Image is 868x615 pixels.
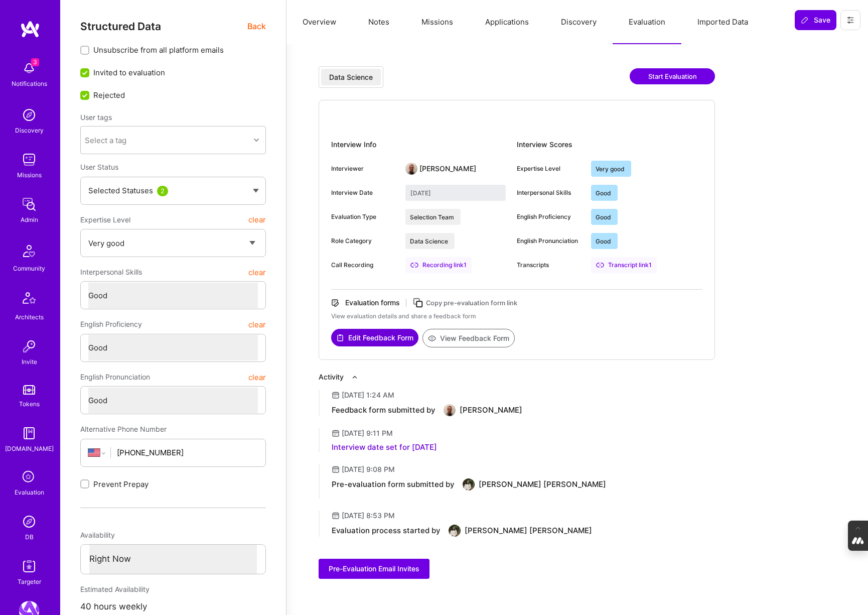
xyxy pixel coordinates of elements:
img: Community [17,239,41,263]
img: User Avatar [444,404,456,416]
img: Architects [17,288,41,312]
div: Interview Info [331,137,517,153]
div: Targeter [18,576,41,587]
i: icon SelectionTeam [20,468,39,487]
div: Interviewer [331,164,397,173]
div: Admin [21,214,38,225]
div: Evaluation [15,487,44,498]
img: User Avatar [463,478,475,490]
div: Pre-evaluation form submitted by [332,479,455,489]
div: English Pronunciation [517,236,583,245]
div: Select a tag [85,135,126,146]
div: Tokens [19,399,40,409]
a: Recording link1 [405,257,472,273]
div: Evaluation process started by [332,526,441,536]
img: Invite [19,336,39,356]
button: Save [795,10,836,30]
div: [DATE] 9:08 PM [342,464,395,474]
img: bell [19,58,39,78]
span: English Proficiency [80,315,142,333]
div: Evaluation Type [331,212,397,221]
div: Activity [319,372,344,382]
div: [PERSON_NAME] [PERSON_NAME] [479,479,606,489]
span: Interpersonal Skills [80,263,142,281]
span: Selected Statuses [88,186,153,195]
span: English Pronunciation [80,368,150,386]
div: Missions [17,170,42,180]
button: clear [248,211,266,229]
button: Start Evaluation [630,68,715,84]
img: User Avatar [405,163,417,175]
span: Back [247,20,266,33]
span: Invited to evaluation [93,67,165,78]
input: +1 (000) 000-0000 [117,440,258,465]
a: Edit Feedback Form [331,329,418,347]
div: Availability [80,526,266,544]
img: User Avatar [449,525,461,537]
div: Evaluation forms [345,298,400,308]
button: Pre-Evaluation Email Invites [319,559,429,579]
div: 40 hours weekly [80,598,266,615]
a: Transcript link1 [591,257,657,273]
span: Pre-Evaluation Email Invites [329,564,419,574]
img: logo [20,20,40,38]
div: Expertise Level [517,164,583,173]
span: Alternative Phone Number [80,425,167,433]
div: Transcripts [517,261,583,270]
div: Discovery [15,125,44,136]
span: 3 [31,58,39,66]
div: Transcript link 1 [591,257,657,273]
div: [PERSON_NAME] [PERSON_NAME] [465,526,592,536]
img: discovery [19,105,39,125]
div: Architects [15,312,44,322]
span: Save [801,15,830,25]
button: Edit Feedback Form [331,329,418,346]
button: View Feedback Form [422,329,515,347]
div: [PERSON_NAME] [460,405,522,415]
div: Recording link 1 [405,257,472,273]
div: [DATE] 1:24 AM [342,390,394,400]
button: clear [248,368,266,386]
div: Community [13,263,45,274]
div: English Proficiency [517,212,583,221]
span: Prevent Prepay [93,479,149,489]
i: icon Chevron [254,138,259,143]
div: View evaluation details and share a feedback form [331,312,702,321]
div: [DOMAIN_NAME] [5,443,54,454]
img: caret [253,189,259,193]
img: teamwork [19,150,39,170]
div: Invite [22,356,37,367]
div: Feedback form submitted by [332,405,436,415]
div: 2 [157,186,168,196]
span: Unsubscribe from all platform emails [93,45,224,55]
div: Notifications [12,78,47,89]
img: Admin Search [19,512,39,532]
div: Interview date set for [DATE] [332,442,437,452]
img: tokens [23,385,35,395]
img: guide book [19,423,39,443]
div: Call Recording [331,261,397,270]
div: Data Science [329,72,373,82]
div: Interpersonal Skills [517,188,583,197]
div: Estimated Availability [80,580,266,598]
div: Interview Scores [517,137,702,153]
div: Interview Date [331,188,397,197]
div: [PERSON_NAME] [419,164,476,174]
div: Role Category [331,236,397,245]
img: Skill Targeter [19,556,39,576]
label: User tags [80,112,112,122]
span: User Status [80,163,118,171]
div: Copy pre-evaluation form link [426,298,517,308]
button: clear [248,263,266,281]
div: DB [25,532,34,542]
span: Rejected [93,90,125,100]
span: Structured Data [80,20,161,33]
span: Expertise Level [80,211,130,229]
i: icon Copy [412,297,424,309]
img: admin teamwork [19,194,39,214]
button: clear [248,315,266,333]
div: [DATE] 8:53 PM [342,511,395,521]
div: [DATE] 9:11 PM [342,428,393,438]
